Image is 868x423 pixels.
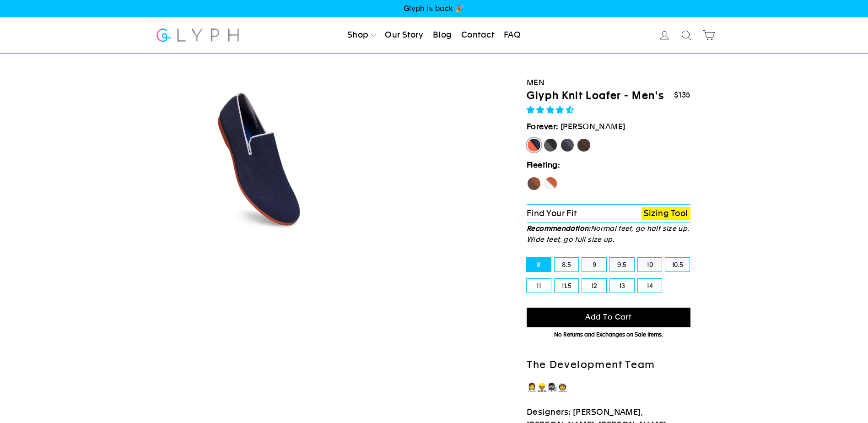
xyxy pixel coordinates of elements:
[610,279,634,293] label: 13
[344,25,524,45] ul: Primary
[642,207,690,220] a: Sizing Tool
[527,258,551,271] label: 8
[527,105,576,114] span: 4.73 stars
[527,223,690,245] p: Normal feet, go half size up. Wide feet, go full size up.
[527,176,541,191] label: Hawk
[577,138,591,152] label: Mustang
[344,25,379,45] a: Shop
[527,208,577,218] span: Find Your Fit
[381,25,427,45] a: Our Story
[182,81,338,237] img: Angle_6_0_3x_b7f751b4-e3dc-4a3c-b0c7-0aca56be0efa_800x.jpg
[665,258,690,271] label: 10.5
[527,122,559,131] strong: Forever:
[500,25,524,45] a: FAQ
[638,279,662,293] label: 14
[527,224,591,232] strong: Recommendation:
[638,258,662,271] label: 10
[527,358,690,372] h2: The Development Team
[527,160,560,169] strong: Fleeting:
[527,76,690,89] div: Men
[555,258,579,271] label: 8.5
[582,258,606,271] label: 9
[674,91,690,99] span: $135
[155,23,241,47] img: Glyph
[555,279,579,293] label: 11.5
[554,331,663,338] span: No Returns and Exchanges on Sale Items.
[527,89,664,103] h1: Glyph Knit Loafer - Men's
[582,279,606,293] label: 12
[458,25,498,45] a: Contact
[543,176,558,191] label: Fox
[527,308,690,327] button: Add to cart
[543,138,558,152] label: Panther
[527,279,551,293] label: 11
[585,313,632,321] span: Add to cart
[610,258,634,271] label: 9.5
[560,138,575,152] label: Rhino
[527,138,541,152] label: [PERSON_NAME]
[561,122,625,131] span: [PERSON_NAME]
[429,25,456,45] a: Blog
[527,381,690,394] p: 👩‍💼👷🏽‍♂️👩🏿‍🔬👨‍🚀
